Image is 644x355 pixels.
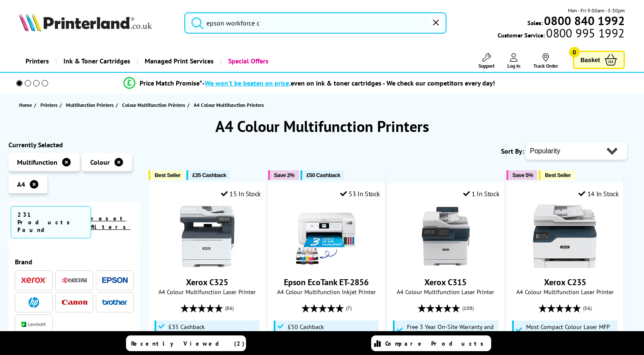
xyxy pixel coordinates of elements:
[371,335,491,351] a: Compare Products
[407,324,496,337] span: Free 3 Year On-Site Warranty and Extend up to 5 Years*
[539,170,575,180] button: Best Seller
[175,261,239,270] a: Xerox C325
[19,50,55,72] a: Printers
[90,158,110,166] span: Colour
[102,299,128,305] img: Brother
[137,50,220,72] a: Managed Print Services
[306,172,340,178] span: £50 Cashback
[169,324,205,330] span: £35 Cashback
[578,189,618,198] div: 14 In Stock
[102,275,128,286] a: Epson
[288,324,324,330] span: £50 Cashback
[62,297,87,308] a: Canon
[220,50,275,72] a: Special Offers
[512,172,533,178] span: Save 5%
[21,297,47,308] a: HP
[21,277,47,283] img: Xerox
[17,180,25,189] span: A4
[545,172,571,178] span: Best Seller
[507,170,537,180] button: Save 5%
[175,204,239,268] img: Xerox C325
[66,100,116,109] a: Multifunction Printers
[15,258,134,266] span: Brand
[21,322,47,327] img: Lexmark
[511,288,618,296] span: A4 Colour Multifunction Laser Printer
[55,50,137,72] a: Ink & Toner Cartridges
[507,63,521,69] span: Log In
[478,53,495,69] a: Support
[544,277,586,288] a: Xerox C235
[9,140,140,149] div: Currently Selected
[4,76,614,91] li: modal_Promise
[533,53,558,69] a: Track Order
[414,204,478,268] img: Xerox C315
[295,204,358,268] img: Epson EcoTank ET-2856
[9,116,635,136] h1: A4 Colour Multifunction Printers
[140,79,202,87] span: Price Match Promise*
[507,53,521,69] a: Log In
[392,288,499,296] span: A4 Colour Multifunction Laser Printer
[11,206,91,238] span: 231 Products Found
[385,340,488,347] span: Compare Products
[63,50,130,72] span: Ink & Toner Cartridges
[295,261,358,270] a: Epson EcoTank ET-2856
[268,170,299,180] button: Save 2%
[186,170,230,180] button: £35 Cashback
[131,340,245,347] span: Recently Viewed (2)
[155,172,180,178] span: Best Seller
[414,261,478,270] a: Xerox C315
[17,158,57,166] span: Multifunction
[274,172,295,178] span: Save 2%
[122,100,185,109] span: Colour Multifunction Printers
[19,13,152,31] img: Printerland Logo
[478,63,495,69] span: Support
[544,13,625,29] b: 0800 840 1992
[462,300,474,316] span: (108)
[21,275,47,286] a: Xerox
[569,47,580,57] span: 0
[225,300,234,316] span: (86)
[40,100,57,109] span: Printers
[102,297,128,308] a: Brother
[153,288,260,296] span: A4 Colour Multifunction Laser Printer
[21,319,47,330] a: Lexmark
[194,102,264,108] span: A4 Colour Multifunction Printers
[346,300,352,316] span: (7)
[19,100,34,109] a: Home
[340,189,380,198] div: 53 In Stock
[463,189,500,198] div: 1 In Stock
[221,189,261,198] div: 15 In Stock
[66,100,114,109] span: Multifunction Printers
[102,277,128,283] img: Epson
[29,297,39,308] img: HP
[573,51,625,69] a: Basket 0
[126,335,246,351] a: Recently Viewed (2)
[583,300,592,316] span: (56)
[545,29,624,37] span: 0800 995 1992
[526,324,615,337] span: Most Compact Colour Laser MFP Available
[62,275,87,286] a: Kyocera
[501,147,524,155] span: Sort By:
[568,6,625,14] span: Mon - Fri 9:00am - 5:30pm
[149,170,185,180] button: Best Seller
[527,19,543,27] span: Sales:
[424,277,467,288] a: Xerox C315
[19,13,174,33] a: Printerland Logo
[62,300,87,305] img: Canon
[581,54,600,66] span: Basket
[301,170,344,180] button: £50 Cashback
[202,79,495,87] div: - even on ink & toner cartridges - We check our competitors every day!
[122,100,187,109] a: Colour Multifunction Printers
[186,277,228,288] a: Xerox C325
[543,17,625,25] a: 0800 840 1992
[273,288,380,296] span: A4 Colour Multifunction Inkjet Printer
[284,277,369,288] a: Epson EcoTank ET-2856
[205,79,291,87] span: We won’t be beaten on price,
[192,172,226,178] span: £35 Cashback
[40,100,60,109] a: Printers
[533,204,597,268] img: Xerox C235
[533,261,597,270] a: Xerox C235
[498,29,624,39] span: Customer Service:
[62,277,87,283] img: Kyocera
[91,215,131,231] a: reset filters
